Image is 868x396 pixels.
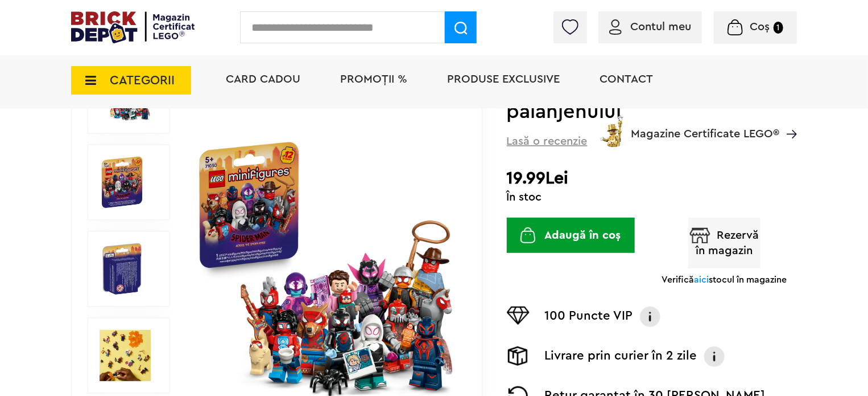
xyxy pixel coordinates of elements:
span: Magazine Certificate LEGO® [631,113,779,140]
img: Puncte VIP [507,307,530,325]
span: Contul meu [630,21,691,32]
button: Adaugă în coș [507,218,635,253]
img: Omul Păianjen: Prin lumea păianjenului [100,157,144,208]
a: Contul meu [609,21,691,32]
img: Info VIP [639,307,662,327]
p: Verifică stocul în magazine [662,274,787,285]
a: Card Cadou [226,74,300,85]
span: CATEGORII [110,74,175,87]
a: PROMOȚII % [340,74,407,85]
a: Contact [600,74,653,85]
p: Livrare prin curier în 2 zile [545,346,697,367]
small: 1 [774,22,783,34]
span: Coș [750,21,770,32]
a: Magazine Certificate LEGO® [779,113,797,125]
img: Info livrare prin curier [703,346,726,367]
img: Livrare [507,346,530,366]
img: Seturi Lego Omul Păianjen: Prin lumea păianjenului [100,330,151,381]
h2: 19.99Lei [507,168,797,189]
p: 100 Puncte VIP [545,307,633,327]
img: Omul Păianjen: Prin lumea păianjenului LEGO 71050 [100,243,144,295]
button: Rezervă în magazin [688,218,761,268]
span: aici [694,275,709,284]
a: Produse exclusive [447,74,560,85]
div: În stoc [507,191,797,203]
